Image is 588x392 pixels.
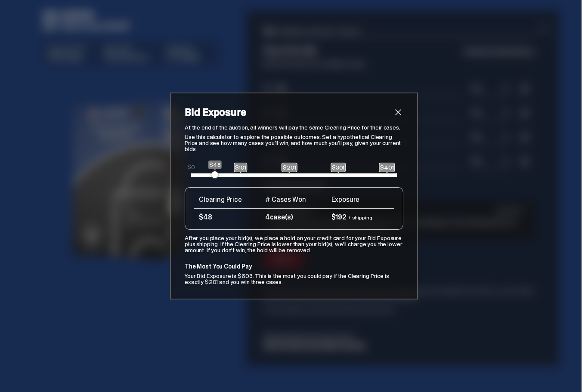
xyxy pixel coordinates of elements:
[326,191,394,209] th: Exposure
[185,235,403,253] p: After you place your bid(s), we place a hold on your credit card for your Bid Exposure plus shipp...
[185,124,403,130] p: At the end of the auction, all winners will pay the same Clearing Price for their cases.
[234,163,247,172] span: $101
[185,273,403,285] p: Your Bid Exposure is $603. This is the most you could pay if the Clearing Price is exactly $201 a...
[260,191,326,209] th: # Cases Won
[186,163,196,171] span: $0
[265,213,270,222] span: 4
[185,263,403,269] p: The Most You Could Pay
[185,134,403,152] p: Use this calculator to explore the possible outcomes. Set a hypothetical Clearing Price and see h...
[348,214,372,221] span: + shipping
[393,107,403,117] button: close
[379,163,395,172] span: $401
[199,213,212,222] span: $48
[282,163,297,172] span: $201
[331,163,346,172] span: $301
[331,213,347,222] span: $192
[185,107,393,117] h2: Bid Exposure
[209,161,221,169] span: $48
[260,209,326,226] td: case(s)
[194,191,260,209] th: Clearing Price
